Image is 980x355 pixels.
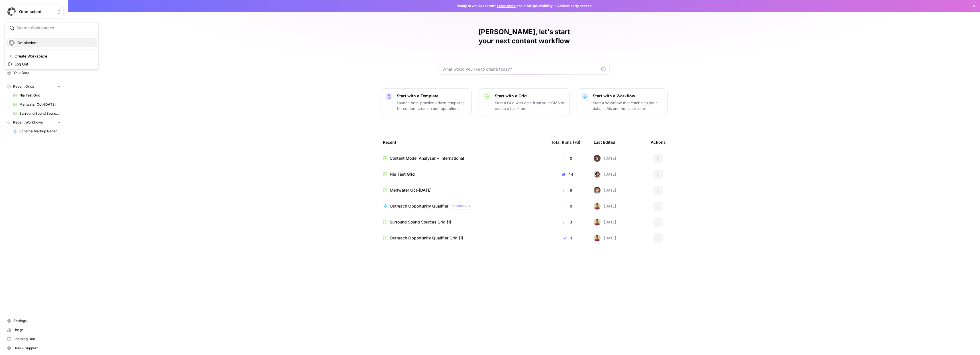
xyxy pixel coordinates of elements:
p: Launch best-practice driven templates for content creation and operations [397,100,467,111]
span: Meltwater Oct-[DATE] [19,102,61,107]
div: [DATE] [594,203,616,210]
button: Recent Workflows [5,118,64,127]
a: Outreach Opportunity Qualifier Grid (1) [383,235,542,241]
a: Learn more [497,4,516,8]
input: What would you like to create today? [442,66,599,72]
div: [DATE] [594,155,616,162]
div: [DATE] [594,187,616,194]
a: Surround Sound Sources Grid (1) [383,219,542,225]
div: Recent [383,134,542,150]
a: Schema Markup Generator [JSON] [11,127,64,136]
span: Surround Sound Sources Grid (1) [390,219,451,225]
span: Nia Test Grid [390,171,415,177]
a: Nia Test Grid [11,91,64,100]
a: Meltwater Oct-[DATE] [383,187,542,193]
span: Log Out [15,61,93,67]
span: Recent Workflows [13,120,43,125]
h1: [PERSON_NAME], let's start your next content workflow [439,27,610,46]
span: Actions early access [557,3,592,9]
button: Start with a TemplateLaunch best-practice driven templates for content creation and operations [381,88,472,116]
p: Start with a Grid [495,93,565,99]
span: Outreach Opportunity Qualifier Grid (1) [390,235,463,241]
span: Omniscient [19,9,54,15]
div: 1 [551,235,585,241]
span: Surround Sound Sources Grid (1) [19,111,61,116]
div: Last Edited [594,134,615,150]
p: Start a Grid with data from your CMS or create a blank one [495,100,565,111]
div: 3 [551,219,585,225]
img: 2aj0zzttblp8szi0taxm0due3wj9 [594,219,601,225]
a: Outreach Opportunity QualifierStudio 2.0 [383,203,542,210]
a: Your Data [5,68,64,77]
div: [DATE] [594,219,616,225]
span: Nia Test Grid [19,93,61,98]
button: Recent Grids [5,82,64,91]
p: Start a Workflow that combines your data, LLMs and human review [593,100,663,111]
span: Schema Markup Generator [JSON] [19,129,61,134]
p: Start with a Template [397,93,467,99]
span: Outreach Opportunity Qualifier [390,203,448,209]
a: Meltwater Oct-[DATE] [11,100,64,109]
img: 2ns17aq5gcu63ep90r8nosmzf02r [594,171,601,178]
span: Ready to win AI search? about AirOps Visibility [457,3,553,9]
span: Create Workspace [15,53,93,59]
img: 2aj0zzttblp8szi0taxm0due3wj9 [594,235,601,241]
span: Help + Support [13,346,61,351]
button: Help + Support [5,344,64,353]
img: Omniscient Logo [8,39,15,46]
img: 636nrn0jtp85wi2rp0hrvawyotq1 [594,155,601,162]
span: Studio 2.0 [453,204,470,209]
div: Total Runs (7d) [551,134,580,150]
span: Usage [13,327,61,333]
div: 0 [551,203,585,209]
div: 0 [551,155,585,161]
span: Meltwater Oct-[DATE] [390,187,432,193]
div: [DATE] [594,235,616,241]
span: Settings [13,318,61,323]
a: Content Model Analyser + International [383,155,542,161]
a: Usage [5,325,64,335]
span: Recent Grids [13,84,34,89]
p: Start with a Workflow [593,93,663,99]
div: [DATE] [594,171,616,178]
div: 8 [551,187,585,193]
span: Learning Hub [13,336,61,342]
a: Surround Sound Sources Grid (1) [11,109,64,118]
div: Actions [651,134,666,150]
img: 2aj0zzttblp8szi0taxm0due3wj9 [594,203,601,210]
div: 44 [551,171,585,177]
a: Settings [5,316,64,325]
span: Your Data [13,70,61,75]
span: Omniscient [17,40,87,46]
div: Workspace: Omniscient [5,21,99,69]
a: Create Workspace [6,52,97,60]
img: rf2rn9zvzm0kd2cz4body8wx16zs [594,187,601,194]
a: Log Out [6,60,97,68]
img: Omniscient Logo [7,7,17,17]
input: Search Workspaces [17,25,93,31]
a: Learning Hub [5,335,64,344]
button: Start with a GridStart a Grid with data from your CMS or create a blank one [479,88,570,116]
button: Start with a WorkflowStart a Workflow that combines your data, LLMs and human review [577,88,668,116]
span: Content Model Analyser + International [390,155,464,161]
button: Workspace: Omniscient [5,5,64,19]
a: Nia Test Grid [383,171,542,177]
